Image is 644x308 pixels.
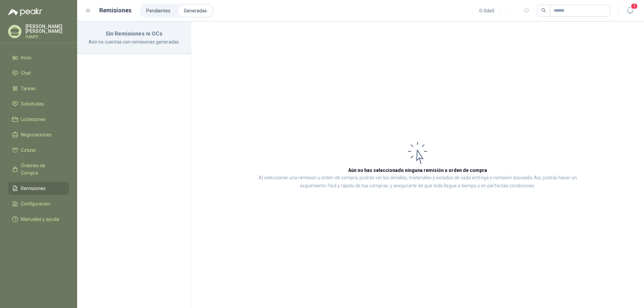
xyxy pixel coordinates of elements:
[25,35,69,39] p: RAMFE
[85,29,183,38] h3: Sin Remisiones ni OCs
[8,113,69,126] a: Licitaciones
[21,116,46,123] span: Licitaciones
[21,185,46,192] span: Remisiones
[8,182,69,195] a: Remisiones
[21,146,36,154] span: Cotizar
[258,174,577,190] p: Al seleccionar una remisión u orden de compra, podrás ver los detalles, materiales y estados de c...
[8,197,69,210] a: Configuración
[85,38,183,46] p: Aún no cuentas con remisiones generadas.
[21,200,50,207] span: Configuración
[541,8,546,13] span: search
[624,5,636,17] button: 1
[21,162,63,177] span: Órdenes de Compra
[99,6,131,15] h1: Remisiones
[8,144,69,157] a: Cotizar
[8,213,69,226] a: Manuales y ayuda
[8,159,69,179] a: Órdenes de Compra
[631,3,638,9] span: 1
[141,5,176,16] a: Pendientes
[21,100,44,108] span: Solicitudes
[21,85,36,92] span: Tareas
[25,24,69,34] p: [PERSON_NAME] [PERSON_NAME]
[21,215,59,223] span: Manuales y ayuda
[479,5,516,16] div: 0 - 0 de 0
[8,98,69,110] a: Solicitudes
[21,69,31,77] span: Chat
[8,8,42,16] img: Logo peakr
[348,167,487,174] h3: Aún no has seleccionado ninguna remisión u orden de compra
[21,54,32,61] span: Inicio
[8,82,69,95] a: Tareas
[8,51,69,64] a: Inicio
[8,67,69,79] a: Chat
[21,131,52,138] span: Negociaciones
[8,128,69,141] a: Negociaciones
[178,5,212,16] a: Generadas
